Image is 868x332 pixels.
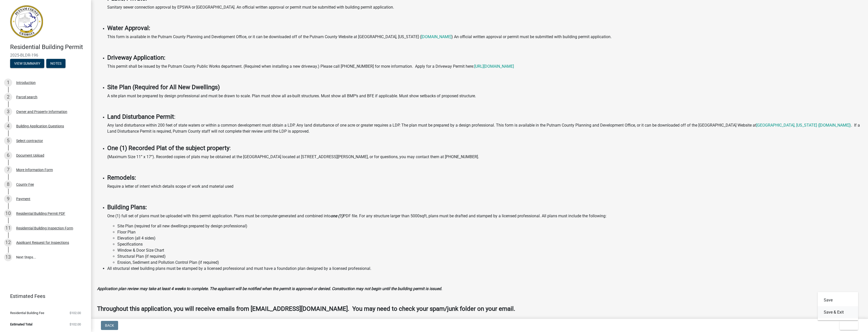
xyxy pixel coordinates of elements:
li: Specifications [117,241,862,247]
button: Notes [46,59,66,68]
div: 7 [4,166,12,174]
a: [URL][DOMAIN_NAME] [474,64,514,69]
li: Window & Door Size Chart [117,247,862,253]
span: Exit [844,323,851,327]
div: 8 [4,180,12,188]
span: 2025-BLDR-196 [10,53,81,58]
button: Back [101,321,118,330]
div: 5 [4,137,12,145]
span: $102.00 [70,311,81,315]
p: A site plan must be prepared by design professional and must be drawn to scale. Plan must show al... [107,93,862,99]
strong: Site Plan (Required for All New Dwellings) [107,84,220,91]
strong: Driveway Application: [107,54,165,61]
div: 3 [4,108,12,116]
button: Save [818,294,858,306]
button: Exit [840,321,858,330]
div: More Information Form [16,168,53,172]
div: 9 [4,195,12,203]
div: 13 [4,253,12,261]
li: Site Plan (required for all new dwellings prepared by design professional) [117,223,862,229]
div: 12 [4,239,12,247]
wm-modal-confirm: Summary [10,62,44,66]
p: Any land disturbance within 200 feet of state waters or within a common development must obtain a... [107,122,862,140]
div: Document Upload [16,154,44,157]
li: Floor Plan [117,229,862,235]
strong: Building Plans: [107,204,147,211]
div: 6 [4,151,12,159]
span: Estimated Total [10,323,32,326]
a: ([DOMAIN_NAME]) [818,123,851,128]
strong: Throughout this application, you will receive emails from [EMAIL_ADDRESS][DOMAIN_NAME]. You may n... [97,305,515,312]
span: Back [105,323,114,327]
div: Residential Building Permit PDF [16,212,65,215]
button: View Summary [10,59,44,68]
div: 4 [4,122,12,130]
div: Parcel search [16,95,37,99]
a: [GEOGRAPHIC_DATA], [US_STATE] [756,123,817,128]
div: 2 [4,93,12,101]
div: 1 [4,79,12,87]
a: Estimated Fees [4,291,83,301]
p: One (1) full set of plans must be uploaded with this permit application. Plans must be computer-g... [107,213,862,219]
strong: Land Disturbance Permit [107,113,174,120]
p: This permit shall be issued by the Putnam County Public Works department. (Required when installi... [107,63,862,69]
h4: : [107,113,862,121]
strong: one (1) [331,214,343,218]
li: Elevation (all 4 sides) [117,235,862,241]
p: Sanitary sewer connection approval by EPSWA or [GEOGRAPHIC_DATA]. An official written approval or... [107,4,862,10]
div: Payment [16,197,30,201]
button: Save & Exit [818,306,858,318]
div: 11 [4,224,12,232]
strong: Application plan review may take at least 4 weeks to complete. The applicant will be notified whe... [97,286,442,291]
div: Residential Building Inspection Form [16,226,73,230]
div: Select contractor [16,139,43,143]
img: Putnam County, Georgia [10,5,43,38]
h4: : [107,145,862,152]
strong: Remodels: [107,174,136,181]
div: Building Application Questions [16,124,64,128]
span: $102.00 [70,323,81,326]
wm-modal-confirm: Notes [46,62,66,66]
div: Introduction [16,81,36,84]
span: Residential Building Fee [10,311,44,315]
li: All structural steel building plans must be stamped by a licensed professional and must have a fo... [107,266,862,272]
div: Applicant Request for Inspections [16,241,69,244]
p: Require a letter of intent which details scope of work and material used [107,183,862,189]
p: (Maximum Size 11” x 17”). Recorded copies of plats may be obtained at the [GEOGRAPHIC_DATA] locat... [107,154,862,160]
div: County Fee [16,183,34,186]
div: 10 [4,209,12,218]
div: Owner and Property Information [16,110,67,113]
li: Erosion, Sediment and Pollution Control Plan (if required) [117,259,862,266]
strong: One (1) Recorded Plat of the subject property [107,145,229,152]
p: This form is available in the Putnam County Planning and Development Office, or it can be downloa... [107,34,862,40]
a: [DOMAIN_NAME] [421,34,451,39]
div: Exit [818,292,858,320]
h4: Residential Building Permit [10,43,87,51]
li: Structural Plan (if required) [117,253,862,259]
strong: Water Approval: [107,25,150,32]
